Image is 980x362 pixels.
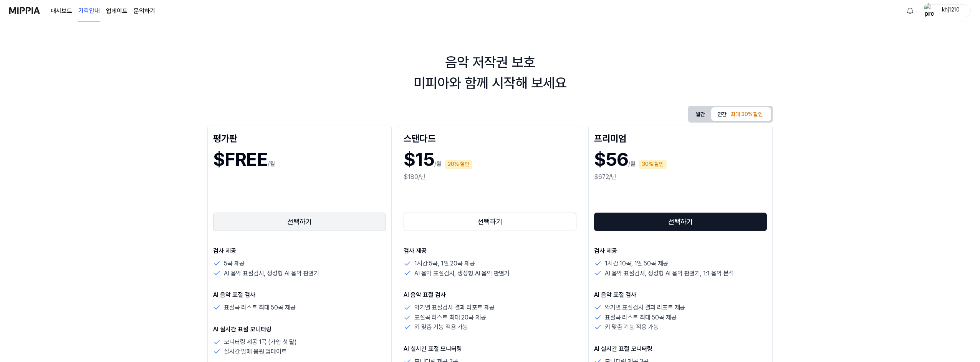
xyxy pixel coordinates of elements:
[594,147,628,172] h1: $56
[414,322,468,332] p: 키 맞춤 기능 적용 가능
[711,107,771,121] button: 연간
[906,6,915,15] img: 알림
[605,259,668,269] p: 1시간 10곡, 1일 50곡 제공
[445,160,472,169] div: 20% 할인
[434,159,442,169] p: /월
[213,211,386,233] a: 선택하기
[639,160,667,169] div: 30% 할인
[605,303,685,313] p: 악기별 표절검사 결과 리포트 제공
[594,213,767,231] button: 선택하기
[404,246,576,256] p: 검사 제공
[404,131,576,144] div: 스탠다드
[728,110,765,119] div: 최대 30% 할인
[213,325,386,334] p: AI 실시간 표절 모니터링
[594,172,767,182] div: $672/년
[936,6,966,15] div: khj1210
[594,211,767,233] a: 선택하기
[404,213,576,231] button: 선택하기
[213,131,386,144] div: 평가판
[414,269,510,278] p: AI 음악 표절검사, 생성형 AI 음악 판별기
[414,259,475,269] p: 1시간 5곡, 1일 20곡 제공
[404,290,576,300] p: AI 음악 표절 검사
[224,303,295,313] p: 표절곡 리스트 최대 50곡 제공
[628,159,636,169] p: /월
[594,131,767,144] div: 프리미엄
[594,246,767,256] p: 검사 제공
[594,290,767,300] p: AI 음악 표절 검사
[224,337,297,347] p: 모니터링 제공 1곡 (가입 첫 달)
[78,0,100,21] a: 가격안내
[922,4,971,17] button: profilekhj1210
[414,313,486,323] p: 표절곡 리스트 최대 20곡 제공
[213,290,386,300] p: AI 음악 표절 검사
[605,313,676,323] p: 표절곡 리스트 최대 50곡 제공
[404,211,576,233] a: 선택하기
[404,172,576,182] div: $180/년
[268,159,275,169] p: /월
[51,7,72,16] a: 대시보드
[106,7,127,16] a: 업데이트
[690,108,711,120] button: 월간
[924,3,934,18] img: profile
[224,259,245,269] p: 5곡 제공
[213,246,386,256] p: 검사 제공
[605,269,734,278] p: AI 음악 표절검사, 생성형 AI 음악 판별기, 1:1 음악 분석
[404,147,434,172] h1: $15
[605,322,659,332] p: 키 맞춤 기능 적용 가능
[594,344,767,354] p: AI 실시간 표절 모니터링
[134,7,155,16] a: 문의하기
[404,344,576,354] p: AI 실시간 표절 모니터링
[213,147,268,172] h1: $FREE
[224,347,287,357] p: 실시간 발매 음원 업데이트
[414,303,495,313] p: 악기별 표절검사 결과 리포트 제공
[224,269,319,278] p: AI 음악 표절검사, 생성형 AI 음악 판별기
[213,213,386,231] button: 선택하기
